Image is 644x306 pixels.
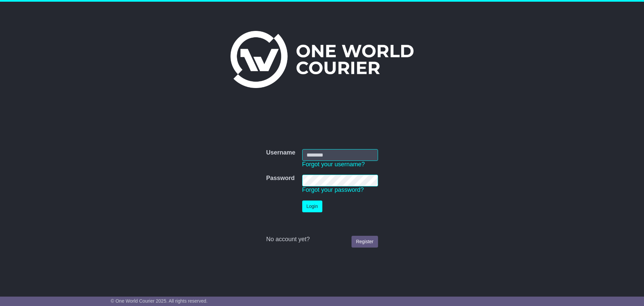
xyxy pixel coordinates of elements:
a: Forgot your password? [302,186,364,193]
div: No account yet? [266,236,378,243]
img: One World [230,31,414,88]
label: Password [266,175,294,182]
a: Register [352,236,378,248]
button: Login [302,201,322,212]
label: Username [266,149,295,157]
span: © One World Courier 2025. All rights reserved. [111,298,208,304]
a: Forgot your username? [302,161,365,168]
